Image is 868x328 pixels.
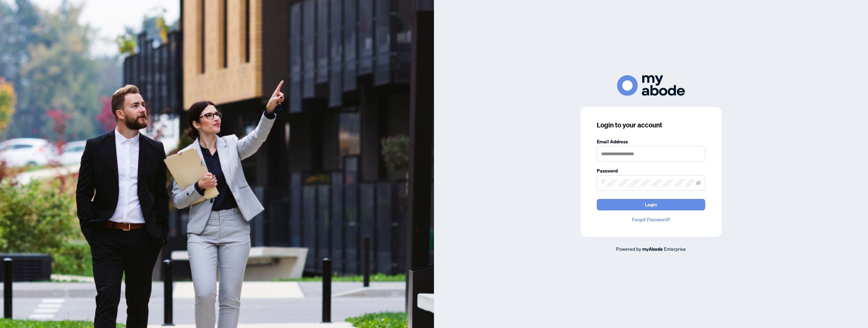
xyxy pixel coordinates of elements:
[597,138,705,145] label: Email Address
[616,246,641,252] span: Powered by
[617,75,685,96] img: ma-logo
[645,199,657,210] span: Login
[642,245,663,253] a: myAbode
[696,181,701,185] span: eye-invisible
[664,246,686,252] span: Enterprise
[597,216,705,223] a: Forgot Password?
[597,199,705,210] button: Login
[597,167,705,175] label: Password
[597,120,705,130] h3: Login to your account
